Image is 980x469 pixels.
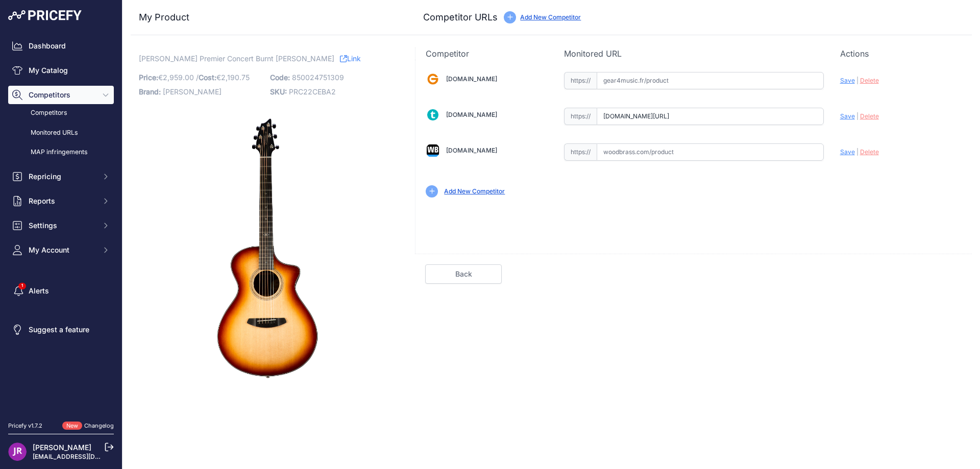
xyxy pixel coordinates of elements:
[270,73,290,82] span: Code:
[139,73,158,82] span: Price:
[29,245,95,255] span: My Account
[163,73,194,82] span: 2,959.00
[8,10,82,20] img: Pricefy Logo
[8,37,114,409] nav: Sidebar
[199,73,216,82] span: Cost:
[860,77,879,84] span: Delete
[564,72,597,89] span: https://
[8,86,114,104] button: Competitors
[446,111,497,118] a: [DOMAIN_NAME]
[444,187,505,195] a: Add New Competitor
[840,47,962,60] p: Actions
[564,143,597,161] span: https://
[520,13,581,21] a: Add New Competitor
[8,320,114,339] a: Suggest a feature
[425,264,502,284] a: Back
[8,192,114,210] button: Reports
[84,422,114,429] a: Changelog
[8,124,114,142] a: Monitored URLs
[564,108,597,125] span: https://
[292,73,344,82] span: 850024751309
[62,422,82,430] span: New
[8,282,114,300] a: Alerts
[33,443,91,452] a: [PERSON_NAME]
[597,72,824,89] input: gear4music.fr/product
[29,196,95,206] span: Reports
[860,112,879,120] span: Delete
[29,171,95,182] span: Repricing
[840,77,855,84] span: Save
[163,87,222,96] span: [PERSON_NAME]
[856,148,859,156] span: |
[139,52,334,65] span: [PERSON_NAME] Premier Concert Burnt [PERSON_NAME]
[8,37,114,55] a: Dashboard
[8,241,114,259] button: My Account
[196,73,250,82] span: / €
[139,70,264,85] p: €
[840,112,855,120] span: Save
[597,108,824,125] input: thomann.fr/product
[423,10,498,24] h3: Competitor URLs
[564,47,824,60] p: Monitored URL
[33,453,139,460] a: [EMAIL_ADDRESS][DOMAIN_NAME]
[221,73,250,82] span: 2,190.75
[860,148,879,156] span: Delete
[597,143,824,161] input: woodbrass.com/product
[289,87,336,96] span: PRC22CEBA2
[426,47,547,60] p: Competitor
[139,87,161,96] span: Brand:
[8,216,114,235] button: Settings
[856,112,859,120] span: |
[840,148,855,156] span: Save
[29,220,95,231] span: Settings
[8,143,114,161] a: MAP infringements
[8,167,114,186] button: Repricing
[29,90,95,100] span: Competitors
[270,87,287,96] span: SKU:
[8,422,42,430] div: Pricefy v1.7.2
[139,10,395,24] h3: My Product
[446,146,497,154] a: [DOMAIN_NAME]
[856,77,859,84] span: |
[446,75,497,83] a: [DOMAIN_NAME]
[8,61,114,80] a: My Catalog
[340,52,361,65] a: Link
[8,104,114,122] a: Competitors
